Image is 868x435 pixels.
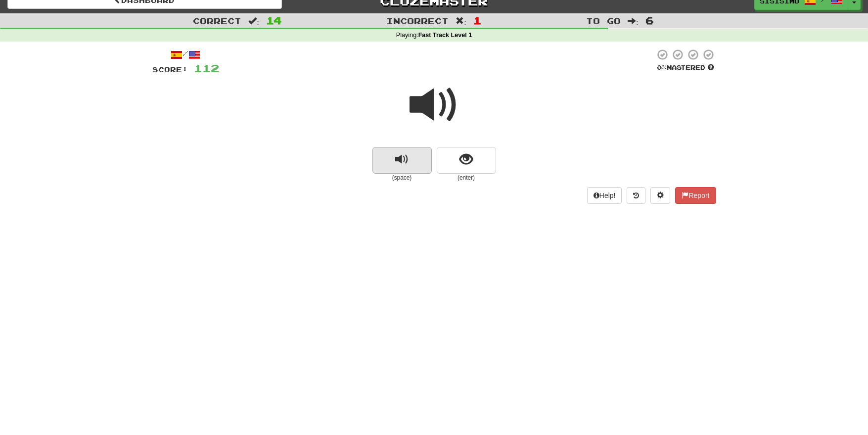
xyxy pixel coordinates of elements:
[152,65,188,74] span: Score:
[645,14,654,26] span: 6
[456,17,466,25] span: :
[655,63,716,72] div: Mastered
[386,16,449,26] span: Incorrect
[586,16,621,26] span: To go
[194,62,219,74] span: 112
[587,187,622,204] button: Help!
[675,187,716,204] button: Report
[657,63,667,71] span: 0 %
[193,16,241,26] span: Correct
[248,17,259,25] span: :
[152,48,219,61] div: /
[372,147,432,174] button: replay audio
[266,14,282,26] span: 14
[437,174,496,182] small: (enter)
[627,187,645,204] button: Round history (alt+y)
[372,174,432,182] small: (space)
[473,14,482,26] span: 1
[628,17,639,25] span: :
[437,147,496,174] button: show sentence
[418,32,472,39] strong: Fast Track Level 1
